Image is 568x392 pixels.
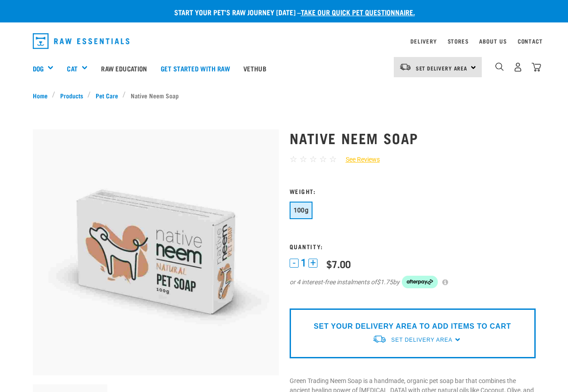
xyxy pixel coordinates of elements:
[290,130,536,146] h1: Native Neem Soap
[308,259,317,268] button: +
[290,243,536,250] h3: Quantity:
[513,62,523,72] img: user.png
[314,321,511,332] p: SET YOUR DELIVERY AREA TO ADD ITEMS TO CART
[416,66,468,70] span: Set Delivery Area
[290,154,297,164] span: ☆
[377,277,393,287] span: $1.75
[55,91,88,100] a: Products
[329,154,337,164] span: ☆
[33,33,130,49] img: Raw Essentials Logo
[91,91,123,100] a: Pet Care
[33,129,279,375] img: Organic neem pet soap bar 100g green trading
[154,50,237,86] a: Get started with Raw
[26,30,543,53] nav: dropdown navigation
[326,258,351,269] div: $7.00
[402,276,438,288] img: Afterpay
[290,202,313,219] button: 100g
[337,155,380,164] a: See Reviews
[237,50,273,86] a: Vethub
[410,40,436,43] a: Delivery
[33,91,53,100] a: Home
[290,276,536,288] div: or 4 interest-free instalments of by
[518,40,543,43] a: Contact
[301,258,306,268] span: 1
[532,62,541,72] img: home-icon@2x.png
[294,207,309,214] span: 100g
[448,40,469,43] a: Stores
[33,91,536,100] nav: breadcrumbs
[399,63,411,71] img: van-moving.png
[319,154,327,164] span: ☆
[290,259,299,268] button: -
[94,50,154,86] a: Raw Education
[301,10,415,14] a: take our quick pet questionnaire.
[33,63,44,74] a: Dog
[309,154,317,164] span: ☆
[391,337,452,343] span: Set Delivery Area
[290,188,536,194] h3: Weight:
[495,62,504,71] img: home-icon-1@2x.png
[299,154,307,164] span: ☆
[372,335,387,344] img: van-moving.png
[67,63,77,74] a: Cat
[479,40,506,43] a: About Us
